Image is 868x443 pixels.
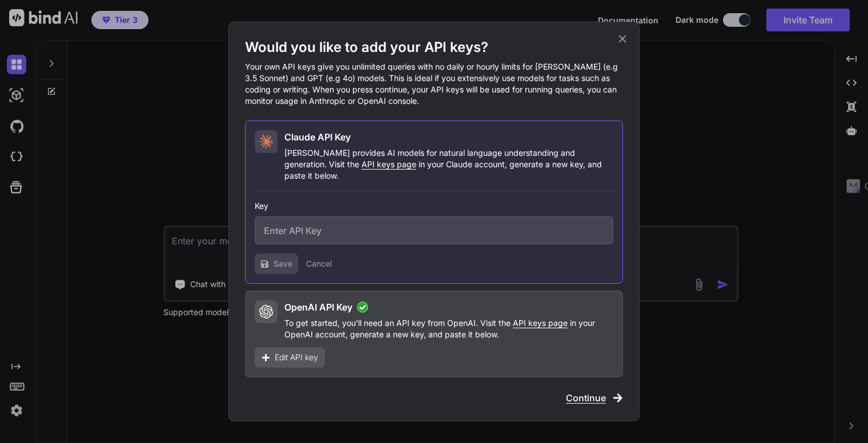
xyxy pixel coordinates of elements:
button: Continue [566,391,623,405]
span: Continue [566,391,606,405]
h1: Would you like to add your API keys? [245,38,623,57]
h2: Claude API Key [284,130,351,144]
button: Save [255,253,298,274]
span: API keys page [513,318,568,328]
span: Save [274,258,292,269]
h3: Key [255,200,613,212]
button: Cancel [306,258,332,269]
input: Enter API Key [255,216,613,244]
span: API keys page [361,159,416,169]
p: Your own API keys give you unlimited queries with no daily or hourly limits for [PERSON_NAME] (e.... [245,61,623,107]
span: Edit API key [275,352,318,363]
p: To get started, you'll need an API key from OpenAI. Visit the in your OpenAI account, generate a ... [284,317,613,340]
p: [PERSON_NAME] provides AI models for natural language understanding and generation. Visit the in ... [284,147,613,182]
h2: OpenAI API Key [284,300,352,314]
